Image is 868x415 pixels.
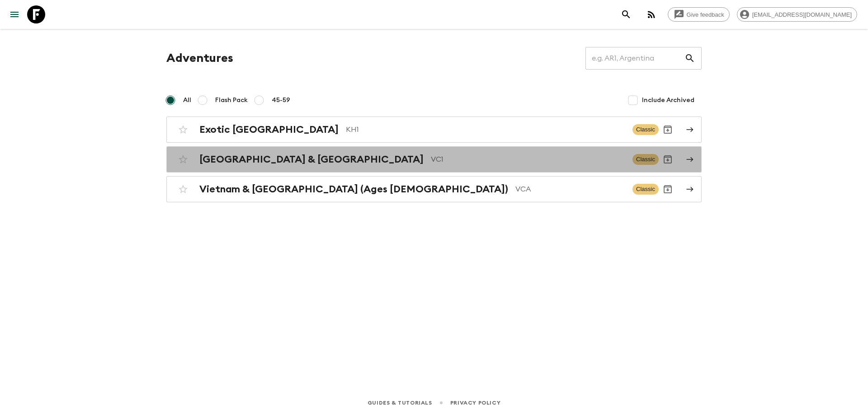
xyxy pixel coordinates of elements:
[346,124,625,135] p: KH1
[617,5,635,23] button: search adventures
[659,150,677,168] button: Archive
[632,124,659,135] span: Classic
[642,96,694,105] span: Include Archived
[632,154,659,165] span: Classic
[515,184,625,195] p: VCA
[183,96,191,105] span: All
[737,7,857,22] div: [EMAIL_ADDRESS][DOMAIN_NAME]
[747,11,857,18] span: [EMAIL_ADDRESS][DOMAIN_NAME]
[166,49,233,67] h1: Adventures
[668,7,730,22] a: Give feedback
[585,46,684,71] input: e.g. AR1, Argentina
[682,11,729,18] span: Give feedback
[215,96,248,105] span: Flash Pack
[431,154,625,165] p: VC1
[659,121,677,139] button: Archive
[199,154,424,165] h2: [GEOGRAPHIC_DATA] & [GEOGRAPHIC_DATA]
[166,176,702,202] a: Vietnam & [GEOGRAPHIC_DATA] (Ages [DEMOGRAPHIC_DATA])VCAClassicArchive
[659,180,677,198] button: Archive
[199,124,339,135] h2: Exotic [GEOGRAPHIC_DATA]
[272,96,290,105] span: 45-59
[166,146,702,173] a: [GEOGRAPHIC_DATA] & [GEOGRAPHIC_DATA]VC1ClassicArchive
[632,184,659,195] span: Classic
[5,5,24,23] button: menu
[199,183,508,195] h2: Vietnam & [GEOGRAPHIC_DATA] (Ages [DEMOGRAPHIC_DATA])
[166,117,702,143] a: Exotic [GEOGRAPHIC_DATA]KH1ClassicArchive
[368,398,432,408] a: Guides & Tutorials
[450,398,500,408] a: Privacy Policy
